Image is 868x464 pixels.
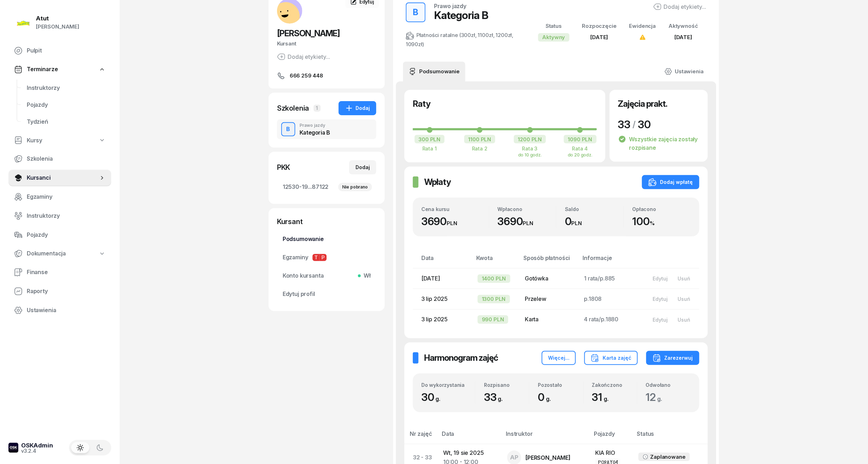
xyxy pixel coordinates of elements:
div: Kategoria B [434,9,488,21]
span: 12 [646,391,666,403]
span: Instruktorzy [27,83,106,93]
div: Zaplanowane [650,452,686,462]
div: Edytuj [653,296,668,302]
div: Rata 4 [564,146,597,151]
span: Tydzień [27,117,106,126]
span: 30 [638,118,651,131]
div: Dodaj wpłatę [648,178,693,186]
div: / [633,119,636,130]
a: EgzaminyTP [277,249,376,266]
div: KIA RIO [595,448,627,458]
div: 3690 [498,215,556,228]
a: Podsumowanie [403,62,465,81]
a: Kursanci [8,169,111,186]
div: [DATE] [668,33,698,42]
div: Dodaj [345,104,370,112]
div: do 20 godz. [564,152,597,157]
h2: Zajęcia prakt. [618,98,668,110]
span: 3 lip 2025 [421,295,448,302]
div: Status [538,21,570,31]
span: Podsumowanie [283,235,371,244]
a: Raporty [8,283,111,300]
span: Kursy [27,136,42,145]
div: 1300 PLN [478,295,510,303]
div: 1100 PLN [464,135,496,143]
span: p.1808 [584,295,602,302]
th: Kwota [472,253,519,268]
a: Pojazdy [21,97,111,113]
span: Szkolenia [27,154,106,163]
span: Egzaminy [27,192,106,202]
small: PLN [523,220,534,227]
div: Rata 3 [513,146,547,151]
div: Prawo jazdy [300,123,330,128]
a: Instruktorzy [21,80,111,97]
span: 4 rata/p.1880 [584,316,619,323]
div: Wszystkie zajęcia zostały rozpisane [618,131,699,152]
div: Rozpisano [484,382,529,388]
div: B [284,123,293,135]
span: Pulpit [27,46,106,55]
div: 1090 PLN [564,135,597,143]
div: 990 PLN [478,315,508,324]
div: Do wykorzystania [421,382,475,388]
a: Szkolenia [8,150,111,167]
div: Gotówka [525,274,573,283]
div: Kursant [277,39,376,48]
a: Ustawienia [8,302,111,319]
div: 100 [633,215,691,228]
img: logo-xs-dark@2x.png [8,443,18,453]
a: Terminarze [8,61,111,78]
a: Edytuj profil [277,286,376,303]
button: BPrawo jazdyKategoria B [277,119,376,139]
th: Status [633,429,708,444]
small: g. [498,395,503,402]
div: do 10 godz. [513,152,547,157]
div: Edytuj [653,276,668,282]
th: Data [413,253,472,268]
span: [PERSON_NAME] [277,28,340,38]
button: Dodaj [339,101,376,115]
button: Karta zajęć [584,351,638,365]
span: [DATE] [591,34,608,41]
span: Dokumentacja [27,249,66,258]
span: 31 [592,391,612,403]
div: Dodaj [356,163,370,172]
button: B [406,2,426,22]
div: Przelew [525,295,573,304]
div: Pozostało [538,382,583,388]
small: % [650,220,655,227]
span: 33 [484,391,506,403]
th: Sposób płatności [519,253,578,268]
div: Rozpoczęcie [582,21,617,31]
a: Finanse [8,264,111,281]
th: Instruktor [502,429,590,444]
div: 1400 PLN [478,274,510,283]
button: Edytuj [648,293,673,305]
span: Edytuj profil [283,290,371,299]
small: g. [546,395,551,402]
small: PLN [572,220,582,227]
a: 12530-19...87122Nie pobrano [277,179,376,196]
span: Terminarze [27,65,58,74]
small: g. [436,395,441,402]
div: Rata 2 [463,146,497,151]
button: Edytuj [648,314,673,326]
span: Raporty [27,287,106,296]
a: Podsumowanie [277,231,376,248]
small: PLN [447,220,457,227]
div: Edytuj [653,317,668,323]
a: Egzaminy [8,188,111,205]
span: T [313,254,320,261]
span: 12530-19...87122 [283,182,371,192]
div: Prawo jazdy [434,3,466,9]
span: Pojazdy [27,230,106,240]
small: g. [657,395,662,402]
div: 1200 PLN [514,135,546,143]
button: Usuń [673,293,695,305]
button: Dodaj etykiety... [277,52,330,61]
button: Usuń [673,273,695,284]
div: Karta [525,315,573,324]
a: Tydzień [21,113,111,130]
